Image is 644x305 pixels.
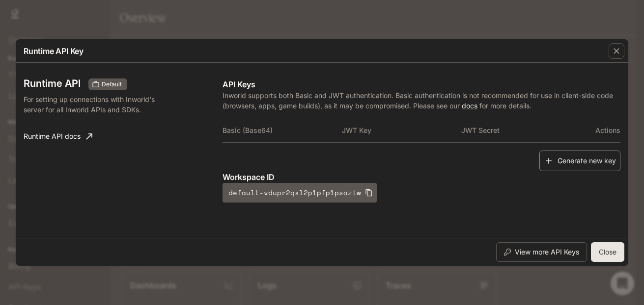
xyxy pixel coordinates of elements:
button: View more API Keys [496,242,587,262]
p: Runtime API Key [24,45,84,57]
div: These keys will apply to your current workspace only [88,78,127,90]
p: For setting up connections with Inworld's server for all Inworld APIs and SDKs. [24,94,167,115]
h3: Runtime API [24,78,81,88]
th: Basic (Base64) [223,119,342,142]
button: default-vdupr2qxl2p1pfp1psaztw [223,183,377,203]
button: Generate new key [539,151,620,172]
a: Runtime API docs [20,127,96,146]
p: Inworld supports both Basic and JWT authentication. Basic authentication is not recommended for u... [223,90,620,111]
a: docs [462,102,477,110]
span: Default [98,80,126,89]
th: JWT Secret [461,119,581,142]
p: Workspace ID [223,171,620,183]
p: API Keys [223,78,620,90]
th: JWT Key [342,119,461,142]
th: Actions [581,119,620,142]
button: Close [591,242,624,262]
